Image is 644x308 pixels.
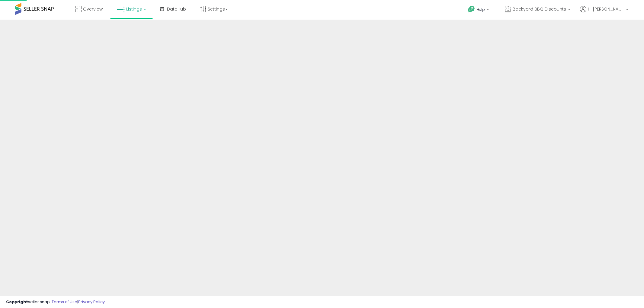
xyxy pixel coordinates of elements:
a: Hi [PERSON_NAME] [580,6,628,20]
i: Get Help [468,5,475,13]
span: Help [477,7,485,12]
span: Backyard BBQ Discounts [513,6,566,12]
span: Overview [83,6,103,12]
a: Help [463,1,495,20]
span: Hi [PERSON_NAME] [588,6,624,12]
span: DataHub [167,6,186,12]
span: Listings [126,6,142,12]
